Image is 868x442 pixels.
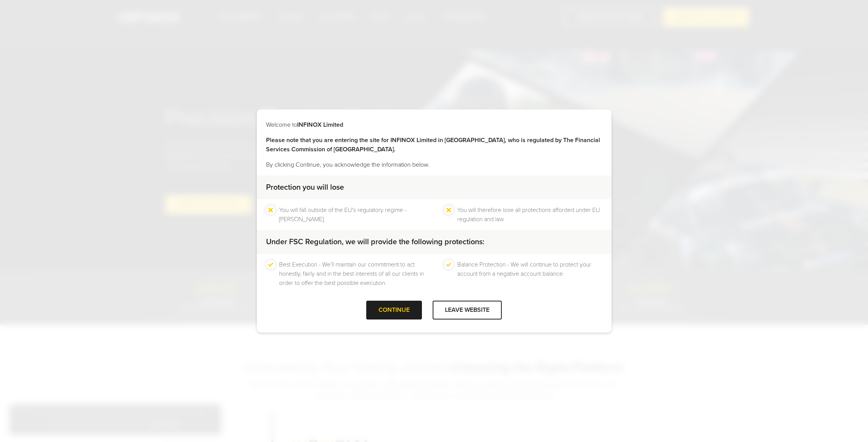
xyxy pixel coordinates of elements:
li: Balance Protection - We will continue to protect your account from a negative account balance. [457,260,602,288]
li: You will therefore lose all protections afforded under EU regulation and law. [457,205,602,224]
p: By clicking Continue, you acknowledge the information below. [266,160,602,169]
strong: INFINOX Limited [297,121,343,129]
li: You will fall outside of the EU's regulatory regime - [PERSON_NAME]. [279,205,424,224]
li: Best Execution - We’ll maintain our commitment to act honestly, fairly and in the best interests ... [279,260,424,288]
strong: Please note that you are entering the site for INFINOX Limited in [GEOGRAPHIC_DATA], who is regul... [266,136,600,153]
p: Welcome to [266,120,602,129]
div: CONTINUE [366,301,422,319]
strong: Under FSC Regulation, we will provide the following protections: [266,237,484,247]
strong: Protection you will lose [266,183,344,192]
div: LEAVE WEBSITE [433,301,502,319]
